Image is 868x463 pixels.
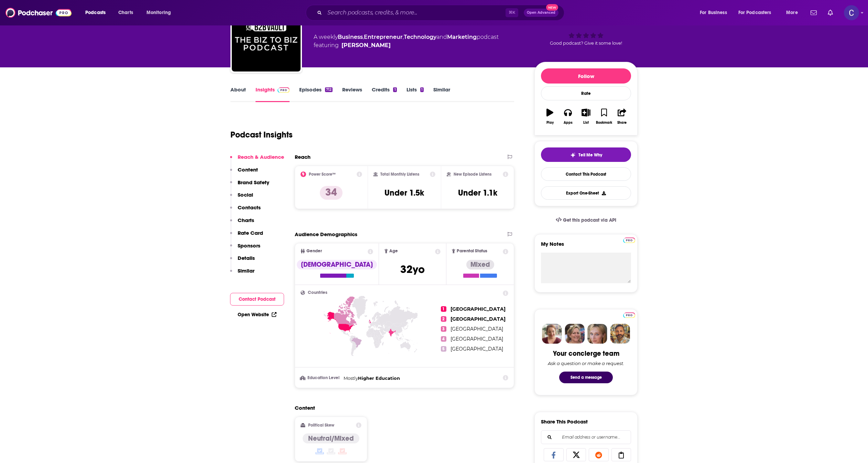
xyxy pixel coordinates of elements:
[68,40,74,45] img: tab_keywords_by_traffic_grey.svg
[457,249,487,253] span: Parental Status
[142,7,180,18] button: open menu
[542,324,562,344] img: Sydney Profile
[544,448,564,461] a: Share on Facebook
[344,375,358,381] span: Mostly
[230,130,293,140] h1: Podcast Insights
[238,191,253,198] p: Social
[700,8,727,18] span: For Business
[230,179,269,192] button: Brand Safety
[11,18,17,23] img: website_grey.svg
[230,242,260,255] button: Sponsors
[147,8,171,18] span: Monitoring
[541,167,631,181] a: Contact This Podcast
[610,324,630,344] img: Jon Profile
[308,423,334,428] h2: Political Skew
[566,448,586,461] a: Share on X/Twitter
[325,87,333,92] div: 712
[309,172,336,177] h2: Power Score™
[238,242,260,249] p: Sponsors
[451,306,506,312] span: [GEOGRAPHIC_DATA]
[550,41,622,46] span: Good podcast? Give it some love!
[238,179,269,186] p: Brand Safety
[844,5,859,20] button: Show profile menu
[559,372,613,383] button: Send a message
[844,5,859,20] span: Logged in as publicityxxtina
[734,7,781,18] button: open menu
[295,405,509,411] h2: Content
[26,41,62,45] div: Domain Overview
[230,191,253,204] button: Social
[400,263,425,276] span: 32 yo
[85,8,106,18] span: Podcasts
[738,8,771,18] span: For Podcasters
[436,34,447,40] span: and
[372,86,397,102] a: Credits1
[295,231,357,238] h2: Audience Demographics
[342,86,362,102] a: Reviews
[623,236,635,243] a: Pro website
[278,87,290,93] img: Podchaser Pro
[466,260,494,269] div: Mixed
[230,154,284,166] button: Reach & Audience
[230,293,284,306] button: Contact Podcast
[238,154,284,160] p: Reach & Audience
[238,230,263,236] p: Rate Card
[546,4,558,11] span: New
[550,212,622,229] a: Get this podcast via API
[325,7,506,18] input: Search podcasts, credits, & more...
[589,448,609,461] a: Share on Reddit
[451,326,503,332] span: [GEOGRAPHIC_DATA]
[458,188,497,198] h3: Under 1.1k
[341,41,391,49] a: Allen Kopelman
[454,172,491,177] h2: New Episode Listens
[786,8,798,18] span: More
[338,34,363,40] a: Business
[389,249,398,253] span: Age
[541,430,631,444] div: Search followers
[441,346,446,352] span: 5
[695,7,736,18] button: open menu
[238,312,276,318] a: Open Website
[297,260,377,269] div: [DEMOGRAPHIC_DATA]
[547,431,625,444] input: Email address or username...
[541,104,559,129] button: Play
[238,166,258,173] p: Content
[230,217,254,230] button: Charts
[613,104,631,129] button: Share
[570,152,576,158] img: tell me why sparkle
[808,7,820,19] a: Show notifications dropdown
[587,324,607,344] img: Jules Profile
[420,87,424,92] div: 1
[623,238,635,243] img: Podchaser Pro
[306,249,322,253] span: Gender
[232,3,301,71] img: B2B Vault: The Biz To Biz Podcast
[11,11,17,16] img: logo_orange.svg
[380,172,419,177] h2: Total Monthly Listens
[295,154,311,160] h2: Reach
[238,267,254,274] p: Similar
[611,448,631,461] a: Copy Link
[230,267,254,280] button: Similar
[230,204,261,217] button: Contacts
[19,11,34,16] div: v 4.0.25
[541,68,631,84] button: Follow
[404,34,436,40] a: Technology
[230,86,246,102] a: About
[299,86,333,102] a: Episodes712
[451,346,503,352] span: [GEOGRAPHIC_DATA]
[541,147,631,162] button: tell me why sparkleTell Me Why
[118,8,133,18] span: Charts
[441,316,446,322] span: 2
[114,7,137,18] a: Charts
[583,121,589,125] div: List
[230,166,258,179] button: Content
[541,186,631,200] button: Export One-Sheet
[825,7,836,19] a: Show notifications dropdown
[406,86,424,102] a: Lists1
[18,18,76,23] div: Domain: [DOMAIN_NAME]
[312,5,571,21] div: Search podcasts, credits, & more...
[308,434,354,443] h4: Neutral/Mixed
[451,316,506,322] span: [GEOGRAPHIC_DATA]
[595,104,613,129] button: Bookmark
